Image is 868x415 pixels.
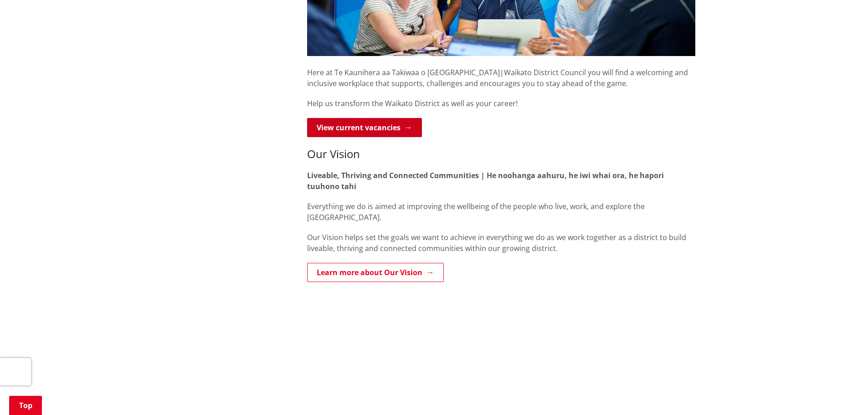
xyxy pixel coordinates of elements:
p: Everything we do is aimed at improving the wellbeing of the people who live, work, and explore th... [307,201,695,223]
h3: Our Vision [307,148,695,161]
iframe: Messenger Launcher [826,377,859,410]
p: Here at Te Kaunihera aa Takiwaa o [GEOGRAPHIC_DATA]|Waikato District Council you will find a welc... [307,56,695,89]
p: Help us transform the Waikato District as well as your career! [307,98,695,109]
strong: Liveable, Thriving and Connected Communities | He noohanga aahuru, he iwi whai ora, he hapori tuu... [307,170,664,191]
p: Our Vision helps set the goals we want to achieve in everything we do as we work together as a di... [307,232,695,254]
a: View current vacancies [307,118,422,137]
a: Top [9,396,42,415]
a: Learn more about Our Vision [307,263,444,282]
